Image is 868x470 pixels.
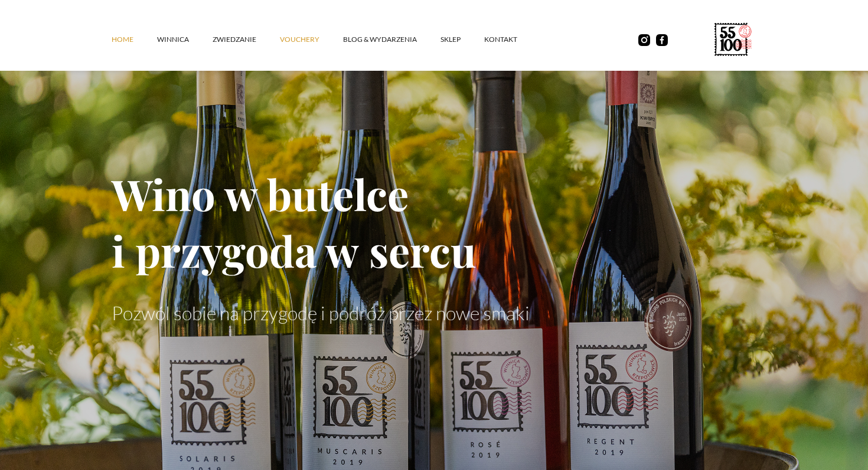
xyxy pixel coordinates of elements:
[112,165,756,278] h1: Wino w butelce i przygoda w sercu
[112,302,756,324] p: Pozwól sobie na przygodę i podróż przez nowe smaki
[157,22,213,57] a: winnica
[440,22,484,57] a: SKLEP
[280,22,343,57] a: vouchery
[213,22,280,57] a: ZWIEDZANIE
[343,22,440,57] a: Blog & Wydarzenia
[112,22,157,57] a: Home
[484,22,541,57] a: kontakt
